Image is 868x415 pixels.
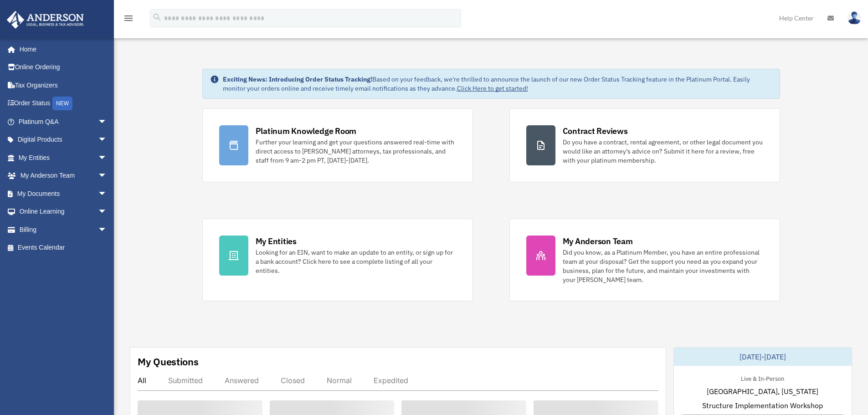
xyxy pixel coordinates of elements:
a: Tax Organizers [6,76,121,94]
img: Anderson Advisors Platinum Portal [4,11,87,29]
div: Based on your feedback, we're thrilled to announce the launch of our new Order Status Tracking fe... [223,75,772,93]
span: arrow_drop_down [98,113,116,131]
a: menu [123,16,134,24]
a: My Entitiesarrow_drop_down [6,149,121,167]
div: Closed [281,376,305,385]
span: Structure Implementation Workshop [702,400,823,411]
div: My Anderson Team [563,236,633,247]
a: My Anderson Teamarrow_drop_down [6,167,121,185]
div: [DATE]-[DATE] [674,348,852,366]
span: arrow_drop_down [98,203,116,221]
div: My Entities [256,236,297,247]
span: arrow_drop_down [98,167,116,185]
a: Contract Reviews Do you have a contract, rental agreement, or other legal document you would like... [509,108,780,182]
a: Platinum Q&Aarrow_drop_down [6,113,121,131]
div: Did you know, as a Platinum Member, you have an entire professional team at your disposal? Get th... [563,248,763,284]
a: Events Calendar [6,239,121,257]
span: [GEOGRAPHIC_DATA], [US_STATE] [707,386,818,397]
span: arrow_drop_down [98,131,116,149]
a: Order StatusNEW [6,94,121,113]
div: Live & In-Person [734,373,791,383]
span: arrow_drop_down [98,184,116,203]
a: My Entities Looking for an EIN, want to make an update to an entity, or sign up for a bank accoun... [202,219,473,301]
div: Expedited [374,376,408,385]
i: menu [123,13,134,24]
div: Answered [225,376,259,385]
a: Digital Productsarrow_drop_down [6,131,121,149]
a: Online Learningarrow_drop_down [6,203,121,221]
a: My Documentsarrow_drop_down [6,184,121,203]
i: search [152,12,162,22]
div: Looking for an EIN, want to make an update to an entity, or sign up for a bank account? Click her... [256,248,456,275]
a: Platinum Knowledge Room Further your learning and get your questions answered real-time with dire... [202,108,473,182]
a: Click Here to get started! [457,84,528,92]
div: Normal [327,376,352,385]
div: Do you have a contract, rental agreement, or other legal document you would like an attorney's ad... [563,138,763,165]
div: NEW [52,97,72,110]
div: Platinum Knowledge Room [256,125,357,137]
a: Online Ordering [6,58,121,77]
div: All [138,376,146,385]
span: arrow_drop_down [98,149,116,167]
strong: Exciting News: Introducing Order Status Tracking! [223,75,372,83]
div: Further your learning and get your questions answered real-time with direct access to [PERSON_NAM... [256,138,456,165]
div: My Questions [138,355,199,369]
div: Contract Reviews [563,125,628,137]
a: Home [6,40,116,58]
img: User Pic [847,11,861,25]
span: arrow_drop_down [98,220,116,239]
a: Billingarrow_drop_down [6,220,121,239]
a: My Anderson Team Did you know, as a Platinum Member, you have an entire professional team at your... [509,219,780,301]
div: Submitted [168,376,203,385]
